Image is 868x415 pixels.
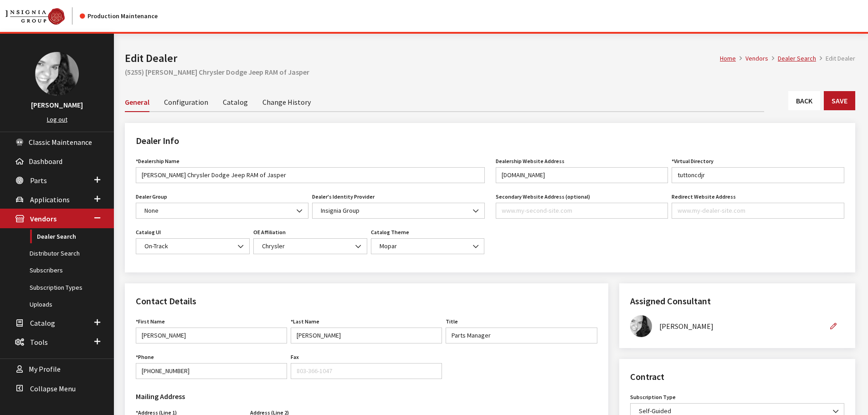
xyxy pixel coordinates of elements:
[30,176,47,185] span: Parts
[30,215,56,224] span: Vendors
[659,321,822,332] div: [PERSON_NAME]
[80,11,158,21] div: Production Maintenance
[136,353,154,361] label: Phone
[125,92,149,112] a: General
[672,167,844,183] input: site-name
[136,228,161,236] label: Catalog UI
[446,318,458,326] label: Title
[720,54,736,62] a: Home
[253,228,286,236] label: OE Affiliation
[630,393,676,401] label: Subscription Type
[47,115,67,123] a: Log out
[136,157,180,165] label: *Dealership Name
[788,91,820,110] a: Back
[30,318,55,328] span: Catalog
[291,318,319,326] label: Last Name
[630,315,652,337] img: Khrys Dorton
[136,391,361,402] h3: Mailing Address
[125,50,720,67] h1: Edit Dealer
[259,241,361,251] span: Chrysler
[496,193,590,201] label: Secondary Website Address (optional)
[5,7,80,25] a: Insignia Group logo
[164,92,208,111] a: Configuration
[223,92,248,111] a: Catalog
[824,91,855,110] button: Save
[136,193,167,201] label: Dealer Group
[822,318,844,334] button: Edit Assigned Consultant
[136,203,308,219] span: None
[5,8,65,25] img: Catalog Maintenance
[142,206,303,215] span: None
[136,167,485,183] input: My Dealer
[291,328,442,343] input: Doe
[672,203,844,219] input: www.my-dealer-site.com
[29,138,92,147] span: Classic Maintenance
[253,238,367,254] span: Chrysler
[816,54,855,63] li: Edit Dealer
[371,228,409,236] label: Catalog Theme
[136,238,250,254] span: On-Track
[496,203,668,219] input: www.my-second-site.com
[35,52,79,96] img: Khrystal Dorton
[496,157,565,165] label: Dealership Website Address
[142,241,244,251] span: On-Track
[672,157,714,165] label: *Virtual Directory
[29,157,62,166] span: Dashboard
[136,318,165,326] label: First Name
[377,241,479,251] span: Mopar
[136,294,597,308] h2: Contact Details
[30,195,70,204] span: Applications
[136,328,287,343] input: John
[630,294,844,308] h2: Assigned Consultant
[291,353,299,361] label: Fax
[496,167,668,183] input: www.my-dealer-site.com
[30,384,76,393] span: Collapse Menu
[312,203,485,219] span: Insignia Group
[125,67,855,77] h2: (5255) [PERSON_NAME] Chrysler Dodge Jeep RAM of Jasper
[778,54,816,62] a: Dealer Search
[318,206,479,215] span: Insignia Group
[446,328,597,343] input: Manager
[672,193,736,201] label: Redirect Website Address
[630,370,844,384] h2: Contract
[136,363,287,379] input: 888-579-4458
[736,54,768,63] li: Vendors
[30,338,48,347] span: Tools
[9,99,105,110] h3: [PERSON_NAME]
[312,193,375,201] label: Dealer's Identity Provider
[371,238,485,254] span: Mopar
[291,363,442,379] input: 803-366-1047
[29,365,61,374] span: My Profile
[136,134,844,148] h2: Dealer Info
[262,92,311,111] a: Change History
